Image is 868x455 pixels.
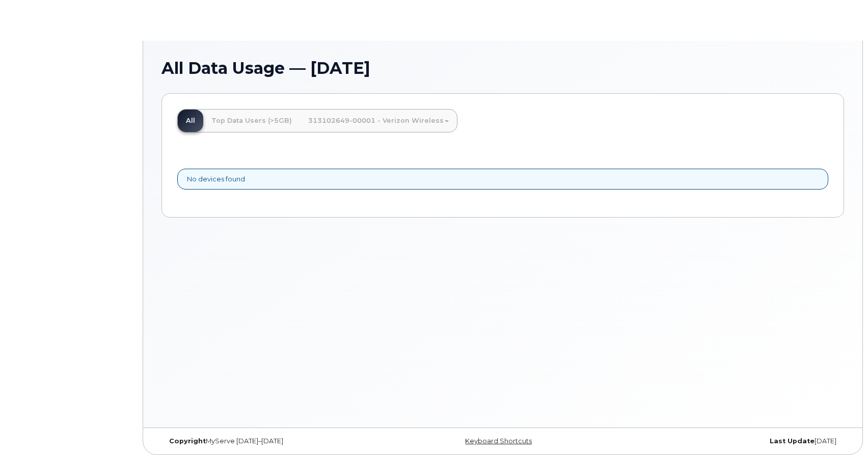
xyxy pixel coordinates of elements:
a: Top Data Users (>5GB) [203,110,300,132]
div: [DATE] [616,437,844,445]
h1: All Data Usage — [DATE] [161,59,844,77]
div: No devices found [177,169,828,190]
a: Keyboard Shortcuts [465,437,532,445]
strong: Copyright [169,437,206,445]
div: MyServe [DATE]–[DATE] [161,437,389,445]
a: All [178,110,203,132]
strong: Last Update [770,437,815,445]
a: 313102649-00001 - Verizon Wireless [300,110,457,132]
